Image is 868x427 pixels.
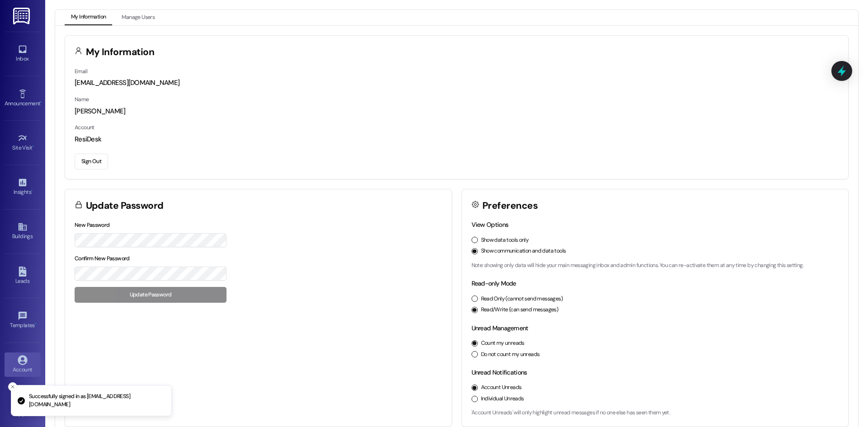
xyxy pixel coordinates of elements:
div: [EMAIL_ADDRESS][DOMAIN_NAME] [75,78,839,88]
h3: Update Password [86,201,164,211]
label: Account Unreads [481,384,522,392]
a: Leads [5,264,41,288]
a: Account [5,352,41,377]
span: • [33,143,34,150]
p: Note: showing only data will hide your main messaging inbox and admin functions. You can re-activ... [472,262,839,270]
a: Templates • [5,308,41,333]
label: Count my unreads [481,339,524,347]
a: Insights • [5,175,41,199]
label: Read/Write (can send messages) [481,306,559,314]
label: Show data tools only [481,236,529,244]
label: Email [75,68,87,75]
span: • [40,99,42,105]
label: View Options [472,221,509,229]
span: • [31,188,33,194]
img: ResiDesk Logo [13,8,32,24]
a: Inbox [5,42,41,66]
label: Do not count my unreads [481,351,540,359]
label: Read Only (cannot send messages) [481,295,563,303]
button: My Information [65,10,112,25]
label: Confirm New Password [75,255,130,262]
label: Read-only Mode [472,279,516,287]
span: • [35,321,36,327]
div: ResiDesk [75,135,839,144]
label: Unread Management [472,324,528,332]
button: Close toast [8,382,17,391]
h3: Preferences [482,201,538,211]
label: Account [75,124,94,131]
p: Successfully signed in as [EMAIL_ADDRESS][DOMAIN_NAME] [29,393,164,408]
h3: My Information [86,47,155,57]
button: Sign Out [75,154,108,169]
p: 'Account Unreads' will only highlight unread messages if no one else has seen them yet. [472,409,839,417]
div: [PERSON_NAME] [75,107,839,116]
button: Manage Users [115,10,161,25]
label: Name [75,96,89,103]
label: Show communication and data tools [481,247,566,255]
label: Unread Notifications [472,368,527,376]
label: Individual Unreads [481,395,524,403]
a: Buildings [5,219,41,244]
a: Site Visit • [5,131,41,155]
label: New Password [75,221,110,229]
a: Support [5,397,41,421]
